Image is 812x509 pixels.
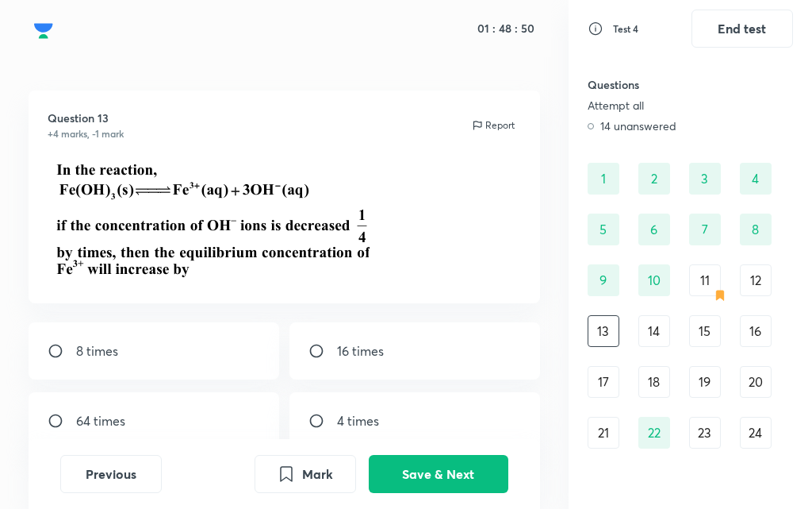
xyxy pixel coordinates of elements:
div: 13 [588,315,619,347]
div: 14 [638,315,670,347]
div: 18 [638,366,670,398]
h5: 48 : [496,21,518,37]
div: 3 [689,163,721,195]
div: 21 [588,417,619,449]
button: Mark [255,455,356,493]
div: 23 [689,417,721,449]
div: 9 [588,264,619,296]
div: 20 [740,366,772,398]
h5: 50 [518,21,534,37]
p: 8 times [76,341,118,361]
div: 12 [740,264,772,296]
div: 8 [740,214,772,245]
div: 10 [638,264,670,296]
p: 64 times [76,411,125,430]
p: 4 times [337,411,379,430]
div: 2 [638,163,670,195]
div: 11 [689,264,721,296]
img: 09-10-24-08:03:20-AM [48,160,370,280]
button: End test [691,10,793,48]
div: 5 [588,214,619,245]
h6: Test 4 [613,21,638,36]
div: 7 [689,214,721,245]
img: report icon [471,119,484,132]
div: 17 [588,366,619,398]
div: 16 [740,315,772,347]
p: 16 times [337,341,384,361]
button: Save & Next [369,455,508,493]
button: Previous [60,455,162,493]
div: 24 [740,417,772,449]
div: 4 [740,163,772,195]
h5: Question 13 [48,110,124,126]
div: Attempt all [588,99,731,112]
div: 1 [588,163,619,195]
div: 22 [638,417,670,449]
div: 6 [638,214,670,245]
h5: 01 : [477,21,496,37]
div: 19 [689,366,721,398]
div: 15 [689,315,721,347]
p: Report [485,118,515,133]
h6: +4 marks, -1 mark [48,126,124,141]
h5: Questions [588,76,731,93]
p: 14 unanswered [600,118,676,134]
